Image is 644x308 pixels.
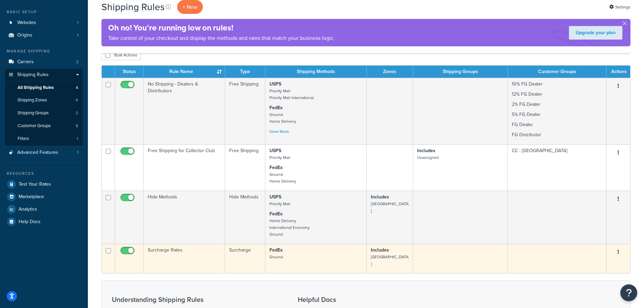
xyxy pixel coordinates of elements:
[413,66,508,78] th: Shipping Groups
[508,66,606,78] th: Customer Groups
[19,207,37,212] span: Analytics
[101,50,141,60] button: Bulk Actions
[77,20,78,26] span: 1
[5,29,83,42] a: Origins 1
[269,128,289,135] a: View More
[5,29,83,42] li: Origins
[76,97,78,103] span: 6
[569,26,622,40] a: Upgrade your plan
[144,244,225,273] td: Surcharge Rates
[5,171,83,176] div: Resources
[112,296,281,303] h3: Understanding Shipping Rules
[298,296,409,303] h3: Helpful Docs
[5,48,83,54] div: Manage Shipping
[19,182,51,187] span: Test Your Rates
[17,150,58,156] span: Advanced Features
[77,150,78,156] span: 1
[5,69,83,81] a: Shipping Rules
[18,85,54,91] span: All Shipping Rules
[76,110,78,116] span: 2
[5,191,83,203] a: Marketplace
[5,81,83,94] a: All Shipping Rules 4
[5,9,83,15] div: Basic Setup
[5,120,83,132] li: Customer Groups
[371,201,409,214] small: [GEOGRAPHIC_DATA]
[5,17,83,29] a: Websites 1
[17,20,36,26] span: Websites
[508,78,606,144] td: 10% FG Dealer
[19,194,44,200] span: Marketplace
[269,218,310,237] small: Home Delivery International Economy Ground
[367,66,413,78] th: Zones
[269,155,290,161] small: Priority Mail
[5,107,83,119] li: Shipping Groups
[5,146,83,159] a: Advanced Features 1
[5,133,83,145] a: Filters 1
[5,69,83,146] li: Shipping Rules
[269,88,314,101] small: Priority Mail Priority Mail International
[417,147,435,154] strong: Includes
[5,178,83,190] li: Test Your Rates
[269,112,296,124] small: Ground Home Delivery
[18,110,49,116] span: Shipping Groups
[225,144,265,191] td: Free Shipping
[17,32,32,38] span: Origins
[508,144,606,191] td: CC - [GEOGRAPHIC_DATA]
[76,85,78,91] span: 4
[225,191,265,244] td: Hide Methods
[144,78,225,144] td: No Shipping - Dealers & Distributors
[5,133,83,145] li: Filters
[620,284,637,301] button: Open Resource Center
[19,219,41,225] span: Help Docs
[269,246,283,254] strong: FedEx
[371,246,389,254] strong: Includes
[269,193,281,200] strong: USPS
[5,94,83,106] a: Shipping Zones 6
[371,193,389,200] strong: Includes
[225,244,265,273] td: Surcharge
[5,107,83,119] a: Shipping Groups 2
[144,191,225,244] td: Hide Methods
[609,2,630,12] a: Settings
[269,164,283,171] strong: FedEx
[115,66,144,78] th: Status
[512,101,602,108] p: 2% FG Dealer
[512,111,602,118] p: 5% FG Dealer
[512,132,602,138] p: FG Distributor
[5,216,83,228] a: Help Docs
[144,144,225,191] td: Free Shipping for Collector Club
[101,0,165,14] h1: Shipping Rules
[144,66,225,78] th: Rule Name : activate to sort column ascending
[269,210,283,217] strong: FedEx
[512,121,602,128] p: FG Dealer
[606,66,630,78] th: Actions
[269,147,281,154] strong: USPS
[225,78,265,144] td: Free Shipping
[269,254,283,260] small: Ground
[225,66,265,78] th: Type
[5,146,83,159] li: Advanced Features
[5,17,83,29] li: Websites
[108,33,335,43] p: Take control of your checkout and display the methods and rates that match your business logic.
[77,136,78,142] span: 1
[5,203,83,215] a: Analytics
[5,120,83,132] a: Customer Groups 8
[269,171,296,184] small: Ground Home Delivery
[5,81,83,94] li: All Shipping Rules
[18,136,29,142] span: Filters
[18,123,51,129] span: Customer Groups
[18,97,47,103] span: Shipping Zones
[77,32,78,38] span: 1
[108,22,335,33] h4: Oh no! You’re running low on rules!
[76,123,78,129] span: 8
[5,94,83,106] li: Shipping Zones
[5,56,83,68] li: Carriers
[269,80,281,88] strong: USPS
[417,155,439,161] small: Unassigned
[17,72,49,78] span: Shipping Rules
[371,254,409,267] small: [GEOGRAPHIC_DATA]
[76,59,78,65] span: 2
